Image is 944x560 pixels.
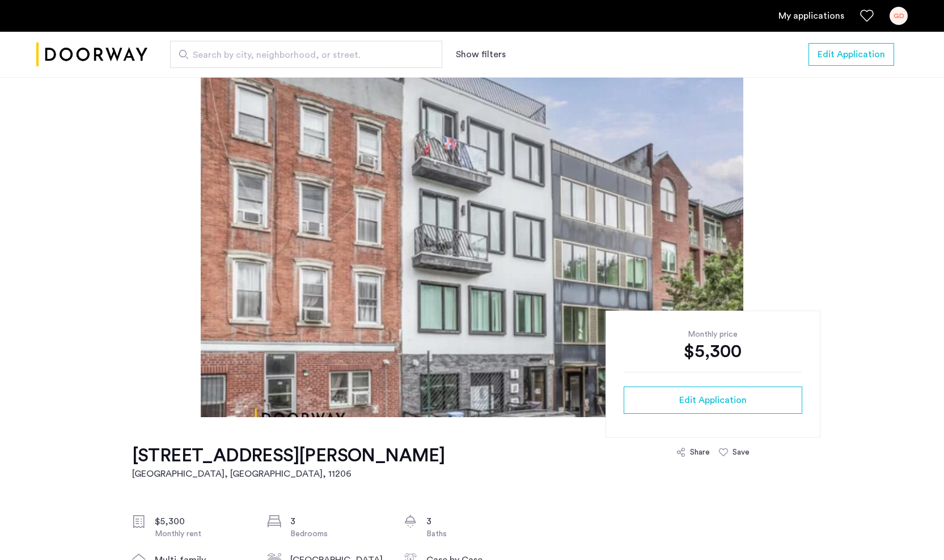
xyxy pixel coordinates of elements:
div: 3 [290,515,386,528]
span: Search by city, neighborhood, or street. [193,48,410,62]
div: Save [733,447,750,458]
a: My application [778,9,844,23]
span: Edit Application [679,393,747,407]
h2: [GEOGRAPHIC_DATA], [GEOGRAPHIC_DATA] , 11206 [132,467,445,481]
img: apartment [201,77,743,417]
div: 3 [426,515,522,528]
button: Show or hide filters [456,48,506,61]
button: button [808,43,894,66]
img: logo [36,33,147,76]
button: button [624,387,802,414]
div: Baths [426,528,522,540]
a: Favorites [860,9,874,23]
div: $5,300 [624,340,802,363]
h1: [STREET_ADDRESS][PERSON_NAME] [132,444,445,467]
div: Share [690,447,710,458]
iframe: chat widget [896,515,933,549]
div: $5,300 [155,515,250,528]
div: GD [890,7,908,25]
span: Edit Application [818,48,885,61]
div: Monthly price [624,329,802,340]
div: Bedrooms [290,528,386,540]
a: Cazamio logo [36,33,147,76]
div: Monthly rent [155,528,250,540]
input: Apartment Search [170,41,442,68]
a: [STREET_ADDRESS][PERSON_NAME][GEOGRAPHIC_DATA], [GEOGRAPHIC_DATA], 11206 [132,444,445,481]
